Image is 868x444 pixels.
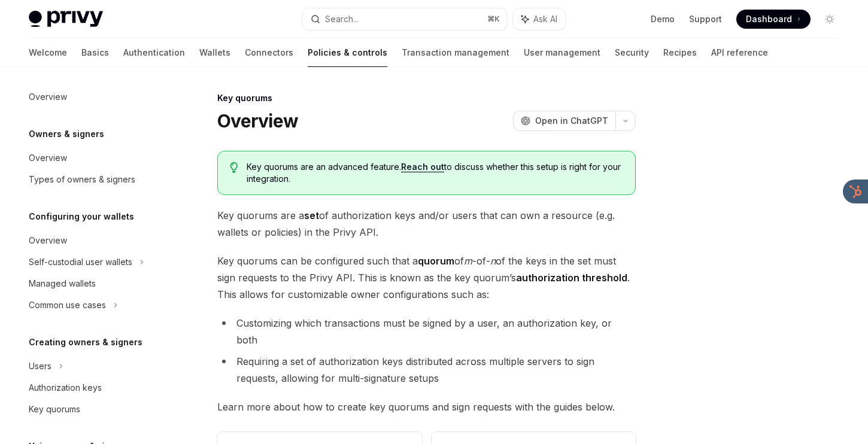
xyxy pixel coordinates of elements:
[19,169,172,190] a: Types of owners & signers
[524,38,600,67] a: User management
[29,151,67,165] div: Overview
[736,10,811,29] a: Dashboard
[29,209,134,224] h5: Configuring your wallets
[123,38,185,67] a: Authentication
[217,110,298,132] h1: Overview
[29,127,104,141] h5: Owners & signers
[217,92,636,104] div: Key quorums
[535,115,608,127] span: Open in ChatGPT
[304,209,319,221] strong: set
[217,399,636,415] span: Learn more about how to create key quorums and sign requests with the guides below.
[19,230,172,251] a: Overview
[19,273,172,294] a: Managed wallets
[820,10,839,29] button: Toggle dark mode
[217,253,636,303] span: Key quorums can be configured such that a of -of- of the keys in the set must sign requests to th...
[651,13,675,25] a: Demo
[199,38,230,67] a: Wallets
[689,13,722,25] a: Support
[325,12,359,26] div: Search...
[29,172,135,187] div: Types of owners & signers
[19,147,172,169] a: Overview
[711,38,768,67] a: API reference
[245,38,293,67] a: Connectors
[29,402,80,416] div: Key quorums
[19,399,172,420] a: Key quorums
[29,298,106,312] div: Common use cases
[29,233,67,248] div: Overview
[29,359,51,373] div: Users
[19,86,172,108] a: Overview
[217,315,636,348] li: Customizing which transactions must be signed by a user, an authorization key, or both
[29,276,96,291] div: Managed wallets
[513,111,615,131] button: Open in ChatGPT
[516,272,627,284] strong: authorization threshold
[615,38,649,67] a: Security
[81,38,109,67] a: Basics
[29,335,142,349] h5: Creating owners & signers
[402,38,509,67] a: Transaction management
[217,353,636,387] li: Requiring a set of authorization keys distributed across multiple servers to sign requests, allow...
[418,255,454,267] strong: quorum
[490,255,496,267] em: n
[487,14,500,24] span: ⌘ K
[29,90,67,104] div: Overview
[308,38,387,67] a: Policies & controls
[663,38,697,67] a: Recipes
[746,13,792,25] span: Dashboard
[230,162,238,173] svg: Tip
[217,207,636,241] span: Key quorums are a of authorization keys and/or users that can own a resource (e.g. wallets or pol...
[247,161,623,185] span: Key quorums are an advanced feature. to discuss whether this setup is right for your integration.
[29,381,102,395] div: Authorization keys
[19,377,172,399] a: Authorization keys
[29,255,132,269] div: Self-custodial user wallets
[302,8,508,30] button: Search...⌘K
[513,8,566,30] button: Ask AI
[29,11,103,28] img: light logo
[401,162,444,172] a: Reach out
[464,255,472,267] em: m
[29,38,67,67] a: Welcome
[533,13,557,25] span: Ask AI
